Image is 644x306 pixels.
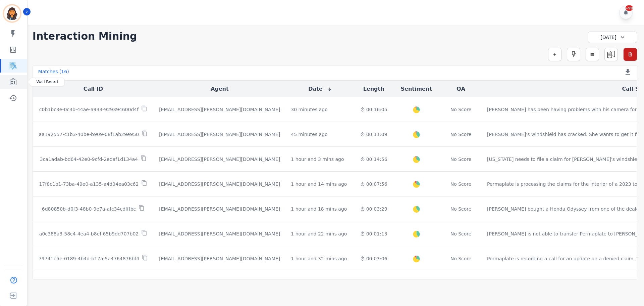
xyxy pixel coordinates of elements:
h1: Interaction Mining [33,30,137,42]
div: [EMAIL_ADDRESS][PERSON_NAME][DOMAIN_NAME] [159,255,280,262]
div: 1 hour and 3 mins ago [291,156,344,163]
div: [EMAIL_ADDRESS][PERSON_NAME][DOMAIN_NAME] [159,106,280,113]
div: 1 hour and 18 mins ago [291,206,347,212]
div: +99 [626,5,633,11]
div: 00:14:56 [360,156,387,163]
p: 17f8c1b1-73ba-49e0-a135-a4d04ea03c62 [39,181,139,187]
button: Date [308,85,332,93]
button: Agent [211,85,229,93]
div: No Score [450,131,472,138]
div: 00:03:06 [360,255,387,262]
div: 45 minutes ago [291,131,327,138]
div: [EMAIL_ADDRESS][PERSON_NAME][DOMAIN_NAME] [159,206,280,212]
p: c0b1bc3e-0c3b-44ae-a933-929394600d4f [39,106,139,113]
p: 79741b5e-0189-4b4d-b17a-5a4764876bf4 [39,255,139,262]
div: No Score [450,230,472,237]
div: 00:16:05 [360,106,387,113]
div: No Score [450,106,472,113]
div: [EMAIL_ADDRESS][PERSON_NAME][DOMAIN_NAME] [159,131,280,138]
div: 1 hour and 32 mins ago [291,255,347,262]
div: [EMAIL_ADDRESS][PERSON_NAME][DOMAIN_NAME] [159,156,280,163]
p: 6d80850b-d0f3-48b0-9e7a-afc34cdfffbc [42,206,136,212]
div: No Score [450,156,472,163]
div: 30 minutes ago [291,106,327,113]
img: Bordered avatar [4,5,20,21]
div: 00:11:09 [360,131,387,138]
div: Matches ( 16 ) [38,68,69,78]
p: 3ca1adab-bd64-42e0-9cfd-2edaf1d134a4 [40,156,138,163]
div: No Score [450,255,472,262]
button: QA [457,85,465,93]
div: 1 hour and 22 mins ago [291,230,347,237]
p: a0c388a3-58c4-4ea4-b8ef-65b9dd707b02 [39,230,139,237]
button: Call ID [84,85,103,93]
div: [EMAIL_ADDRESS][PERSON_NAME][DOMAIN_NAME] [159,181,280,187]
div: [DATE] [588,32,637,43]
div: 00:01:13 [360,230,387,237]
button: Length [363,85,384,93]
div: 1 hour and 14 mins ago [291,181,347,187]
button: Sentiment [401,85,432,93]
div: 00:03:29 [360,206,387,212]
div: No Score [450,206,472,212]
div: [EMAIL_ADDRESS][PERSON_NAME][DOMAIN_NAME] [159,230,280,237]
div: 00:07:56 [360,181,387,187]
div: No Score [450,181,472,187]
p: aa192557-c1b3-40be-b909-08f1ab29e950 [39,131,139,138]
